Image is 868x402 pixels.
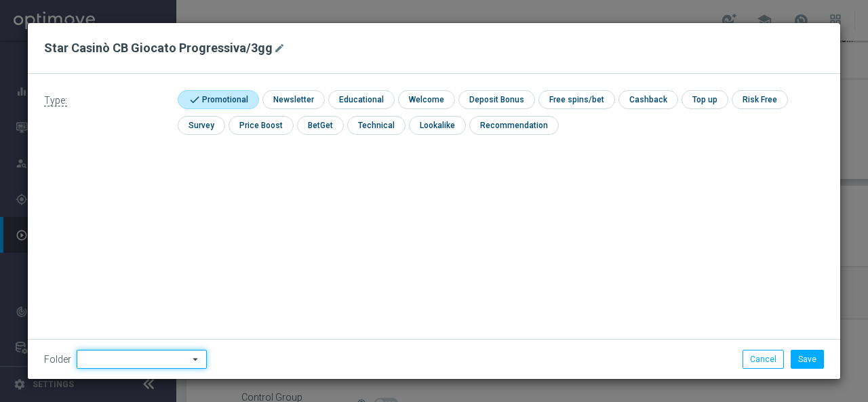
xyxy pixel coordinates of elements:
button: Cancel [743,350,784,369]
i: arrow_drop_down [189,350,203,368]
span: Type: [44,95,67,106]
i: mode_edit [274,43,285,54]
button: Save [791,350,824,369]
h2: Star Casinò CB Giocato Progressiva/3gg [44,40,273,56]
label: Folder [44,354,71,365]
button: mode_edit [273,40,290,56]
